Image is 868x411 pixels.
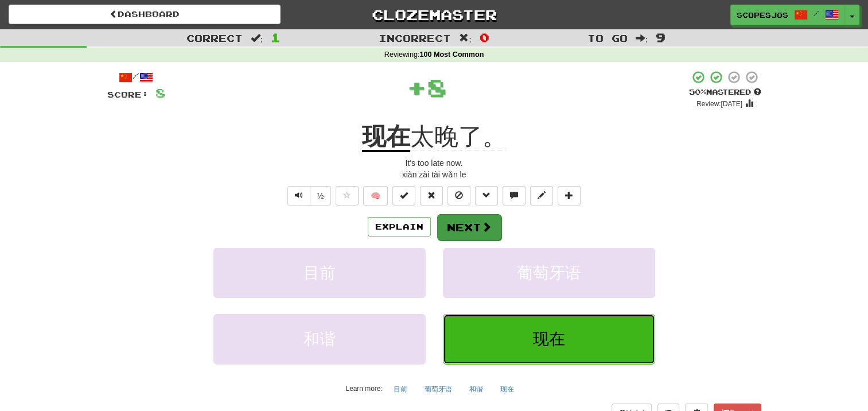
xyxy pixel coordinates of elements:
[689,87,761,98] div: Mastered
[379,32,451,44] span: Incorrect
[427,73,447,102] span: 8
[558,186,581,205] button: Add to collection (alt+a)
[419,51,484,59] strong: 100 Most Common
[443,248,655,298] button: 葡萄牙语
[696,100,742,108] small: Review: [DATE]
[186,32,243,44] span: Correct
[303,330,336,348] span: 和谐
[285,186,332,205] div: Text-to-speech controls
[345,385,382,393] small: Learn more:
[310,186,332,205] button: ½
[107,169,761,180] div: xiàn zài tài wǎn le
[271,30,281,44] span: 1
[636,33,648,43] span: :
[503,186,526,205] button: Discuss sentence (alt+u)
[107,157,761,169] div: It's too late now.
[494,381,520,398] button: 现在
[530,186,553,205] button: Edit sentence (alt+d)
[480,30,489,44] span: 0
[813,9,819,17] span: /
[517,264,581,282] span: 葡萄牙语
[392,186,415,205] button: Set this sentence to 100% Mastered (alt+m)
[730,5,845,25] a: scopesjos /
[443,314,655,364] button: 现在
[298,5,570,25] a: Clozemaster
[9,5,281,24] a: Dashboard
[155,86,165,100] span: 8
[213,248,426,298] button: 目前
[362,123,410,152] u: 现在
[420,186,443,205] button: Reset to 0% Mastered (alt+r)
[107,90,149,99] span: Score:
[407,70,427,104] span: +
[463,381,489,398] button: 和谐
[587,32,628,44] span: To go
[410,123,507,150] span: 太晚了。
[447,186,470,205] button: Ignore sentence (alt+i)
[287,186,310,205] button: Play sentence audio (ctl+space)
[387,381,414,398] button: 目前
[336,186,359,205] button: Favorite sentence (alt+f)
[533,330,565,348] span: 现在
[475,186,498,205] button: Grammar (alt+g)
[251,33,263,43] span: :
[303,264,336,282] span: 目前
[689,87,706,96] span: 50 %
[363,186,388,205] button: 🧠
[437,214,501,241] button: Next
[656,30,665,44] span: 9
[213,314,426,364] button: 和谐
[368,217,431,236] button: Explain
[737,10,788,20] span: scopesjos
[107,70,165,84] div: /
[418,381,458,398] button: 葡萄牙语
[459,33,472,43] span: :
